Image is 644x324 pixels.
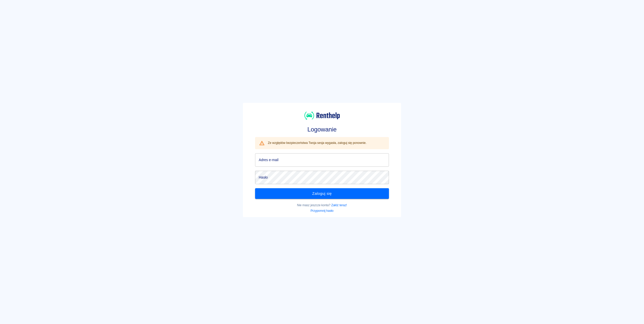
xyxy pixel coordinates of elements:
[310,209,334,213] a: Przypomnij hasło
[255,126,389,133] h3: Logowanie
[255,188,389,199] button: Zaloguj się
[255,203,389,207] p: Nie masz jeszcze konta?
[331,203,347,207] a: Załóż teraz!
[268,139,366,148] div: Ze względów bezpieczeństwa Twoja sesja wygasła, zaloguj się ponownie.
[304,111,340,120] img: Renthelp logo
